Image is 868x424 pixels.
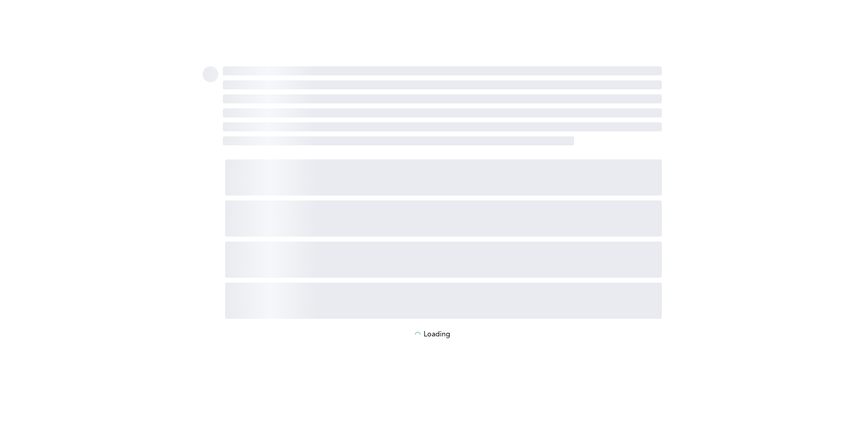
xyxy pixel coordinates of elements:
span: ‌ [223,66,662,75]
p: Loading [424,331,450,339]
span: ‌ [223,136,574,145]
span: ‌ [223,108,662,117]
span: ‌ [225,159,662,196]
span: ‌ [203,66,218,82]
span: ‌ [223,80,662,89]
span: ‌ [223,94,662,103]
span: ‌ [225,200,662,237]
span: ‌ [223,122,662,131]
span: ‌ [225,283,662,319]
span: ‌ [225,242,662,278]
